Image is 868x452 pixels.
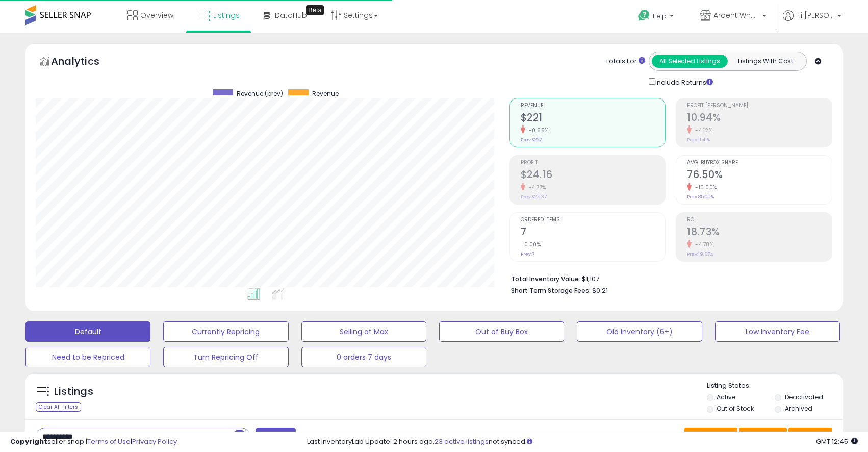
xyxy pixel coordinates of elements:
[521,137,542,143] small: Prev: $222
[301,321,426,342] button: Selling at Max
[713,10,759,20] span: Ardent Wholesale
[25,347,150,367] button: Need to be Repriced
[435,437,489,446] a: 23 active listings
[511,274,580,283] b: Total Inventory Value:
[140,10,173,20] span: Overview
[525,184,546,191] small: -4.77%
[783,10,841,33] a: Hi [PERSON_NAME]
[163,321,288,342] button: Currently Repricing
[641,76,725,88] div: Include Returns
[10,437,47,446] strong: Copyright
[652,55,728,68] button: All Selected Listings
[796,10,834,20] span: Hi [PERSON_NAME]
[521,194,547,200] small: Prev: $25.37
[25,321,150,342] button: Default
[687,194,714,200] small: Prev: 85.00%
[717,393,735,401] label: Active
[687,169,832,183] h2: 76.50%
[707,381,843,391] p: Listing States:
[687,103,832,109] span: Profit [PERSON_NAME]
[715,321,840,342] button: Low Inventory Fee
[653,12,667,20] span: Help
[687,217,832,223] span: ROI
[521,241,541,248] small: 0.00%
[521,251,534,257] small: Prev: 7
[727,55,803,68] button: Listings With Cost
[687,112,832,125] h2: 10.94%
[521,160,666,166] span: Profit
[307,437,858,447] div: Last InventoryLab Update: 2 hours ago, not synced.
[306,5,324,15] div: Tooltip anchor
[521,217,666,223] span: Ordered Items
[237,89,283,98] span: Revenue (prev)
[637,9,650,22] i: Get Help
[605,57,645,66] div: Totals For
[592,286,608,295] span: $0.21
[692,184,717,191] small: -10.00%
[163,347,288,367] button: Turn Repricing Off
[816,437,858,446] span: 2025-10-13 12:45 GMT
[521,112,666,125] h2: $221
[36,402,81,412] div: Clear All Filters
[275,10,307,20] span: DataHub
[687,137,710,143] small: Prev: 11.41%
[687,160,832,166] span: Avg. Buybox Share
[785,393,823,401] label: Deactivated
[511,286,591,295] b: Short Term Storage Fees:
[51,54,119,71] h5: Analytics
[692,127,712,134] small: -4.12%
[525,127,549,134] small: -0.65%
[521,169,666,183] h2: $24.16
[577,321,702,342] button: Old Inventory (6+)
[630,2,684,33] a: Help
[439,321,564,342] button: Out of Buy Box
[301,347,426,367] button: 0 orders 7 days
[717,404,754,413] label: Out of Stock
[312,89,339,98] span: Revenue
[687,226,832,240] h2: 18.73%
[213,10,240,20] span: Listings
[521,226,666,240] h2: 7
[10,437,177,447] div: seller snap | |
[54,385,93,399] h5: Listings
[521,103,666,109] span: Revenue
[785,404,812,413] label: Archived
[692,241,713,248] small: -4.78%
[511,272,825,284] li: $1,107
[687,251,713,257] small: Prev: 19.67%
